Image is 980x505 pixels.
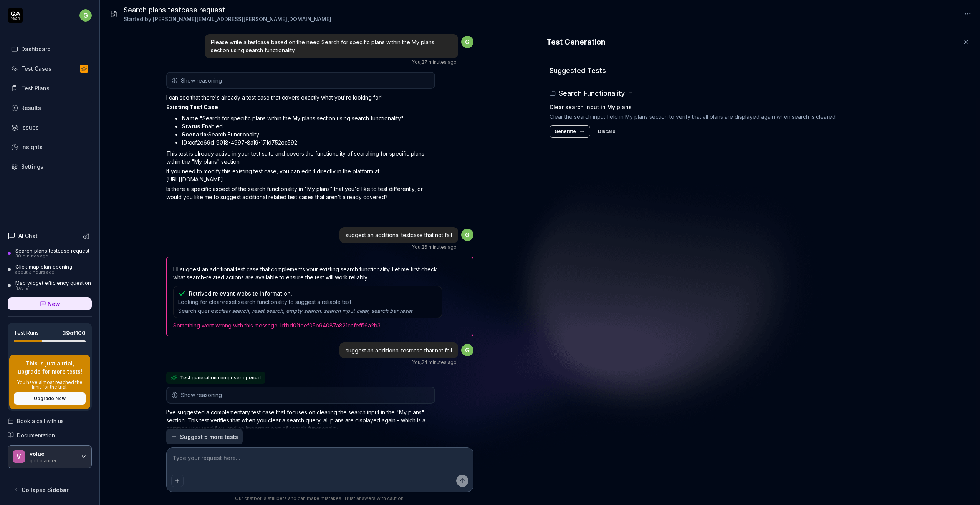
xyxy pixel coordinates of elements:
[15,280,91,286] div: Map widget efficiency question
[21,65,51,73] div: Test Cases
[13,450,25,463] span: v
[18,232,38,240] h4: AI Chat
[173,321,467,329] span: Something went wrong with this message. Id: bd01fdef05b94087a821cafeff16a2b3
[181,391,222,399] span: Show reasoning
[14,392,86,405] button: Upgrade Now
[8,482,92,497] button: Collapse Sidebar
[182,122,435,130] li: Enabled
[8,120,92,135] a: Issues
[15,286,91,291] div: [DATE]
[173,265,442,281] p: I'll suggest an additional test case that complements your existing search functionality. Let me ...
[21,143,43,151] div: Insights
[178,307,412,314] span: Search queries:
[546,36,606,48] h1: Test Generation
[182,138,435,146] li: ccf2e69d-9018-4997-8a19-171d752ec592
[153,16,331,22] span: [PERSON_NAME][EMAIL_ADDRESS][PERSON_NAME][DOMAIN_NAME]
[178,298,412,306] span: Looking for clear/reset search functionality to suggest a reliable test
[412,59,457,66] div: , 27 minutes ago
[15,270,72,275] div: about 3 hours ago
[30,457,76,463] div: grid planner
[346,347,452,354] span: suggest an additional testcase that not fail
[21,104,41,112] div: Results
[412,359,420,365] span: You
[461,344,473,356] span: g
[412,244,457,251] div: , 26 minutes ago
[550,65,971,76] h3: Suggested Tests
[166,93,435,101] p: I can see that there's already a test case that covers exactly what you're looking for!
[8,140,92,154] a: Insights
[17,417,64,425] span: Book a call with us
[171,475,184,487] button: Add attachment
[412,244,420,250] span: You
[211,39,434,53] span: Please write a testcase based on the need Search for specific plans within the My plans section u...
[8,159,92,174] a: Settings
[8,297,92,310] a: New
[8,61,92,76] a: Test Cases
[555,128,576,135] span: Generate
[593,125,620,138] button: Discard
[181,76,222,85] span: Show reasoning
[63,329,86,337] span: 39 of 100
[346,232,452,238] span: suggest an additional testcase that not fail
[559,88,625,98] h3: Search Functionality
[166,429,243,444] button: Suggest 5 more tests
[21,45,51,53] div: Dashboard
[166,408,435,432] p: I've suggested a complementary test case that focuses on clearing the search input in the "My pla...
[21,123,39,131] div: Issues
[166,167,435,183] p: If you need to modify this existing test case, you can edit it directly in the platform at:
[182,131,208,138] strong: Scenario:
[180,374,261,381] span: Test generation composer opened
[15,248,89,254] div: Search plans testcase request
[30,450,76,457] div: volue
[166,372,265,384] button: Test generation composer opened
[8,42,92,56] a: Dashboard
[48,300,60,308] span: New
[189,289,292,297] div: Retrived relevant website information.
[8,264,92,275] a: Click map plan openingabout 3 hours ago
[14,329,39,336] h5: Test Runs
[180,433,238,441] span: Suggest 5 more tests
[166,495,473,502] div: Our chatbot is still beta and can make mistakes. Trust answers with caution.
[166,185,435,201] p: Is there a specific aspect of the search functionality in "My plans" that you'd like to test diff...
[8,431,92,439] a: Documentation
[8,100,92,115] a: Results
[22,486,69,494] span: Collapse Sidebar
[124,15,331,23] div: Started by
[21,84,50,92] div: Test Plans
[412,59,420,65] span: You
[167,73,434,88] button: Show reasoning
[15,264,72,270] div: Click map plan opening
[550,125,590,138] button: Generate
[167,387,434,403] button: Show reasoning
[166,150,435,166] p: This test is already active in your test suite and covers the functionality of searching for spec...
[15,254,89,259] div: 30 minutes ago
[8,417,92,425] a: Book a call with us
[124,5,331,15] h1: Search plans testcase request
[17,431,55,439] span: Documentation
[8,81,92,96] a: Test Plans
[182,115,200,121] strong: Name:
[8,248,92,259] a: Search plans testcase request30 minutes ago
[79,9,92,22] span: g
[14,380,86,389] p: You have almost reached the limit for the trial.
[166,104,220,110] strong: Existing Test Case:
[182,130,435,138] li: Search Functionality
[182,123,202,130] strong: Status:
[550,103,632,111] h4: Clear search input in My plans
[412,359,457,366] div: , 24 minutes ago
[461,229,473,241] span: g
[550,113,971,121] p: Clear the search input field in My plans section to verify that all plans are displayed again whe...
[461,36,473,48] span: g
[8,445,92,468] button: vvoluegrid planner
[21,163,43,171] div: Settings
[218,307,412,314] span: clear search, reset search, empty search, search input clear, search bar reset
[14,359,86,375] p: This is just a trial, upgrade for more tests!
[8,280,92,291] a: Map widget efficiency question[DATE]
[79,8,92,23] button: g
[166,176,223,183] a: [URL][DOMAIN_NAME]
[182,139,189,146] strong: ID:
[182,114,435,122] li: "Search for specific plans within the My plans section using search functionality"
